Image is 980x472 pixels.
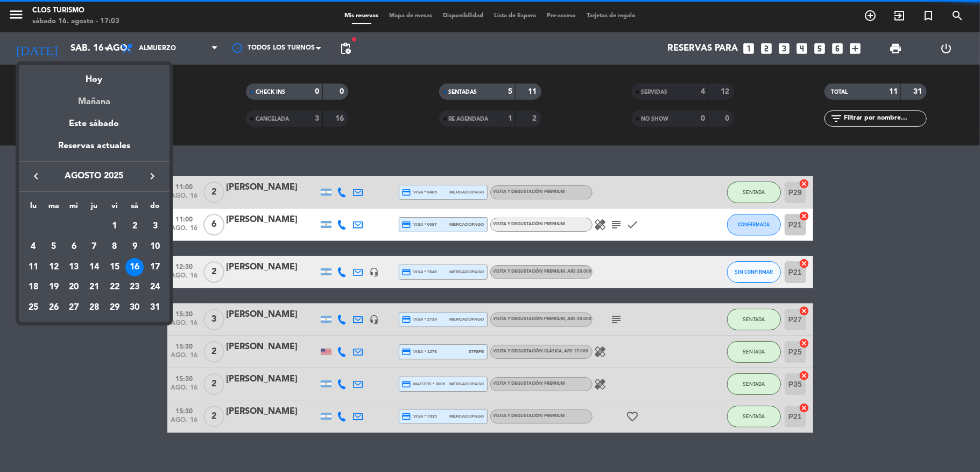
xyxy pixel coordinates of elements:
[45,278,63,296] div: 19
[85,299,103,317] div: 28
[145,277,165,297] td: 24 de agosto de 2025
[65,258,83,276] div: 13
[44,297,64,318] td: 26 de agosto de 2025
[143,169,162,183] button: keyboard_arrow_right
[85,238,103,256] div: 7
[104,216,125,237] td: 1 de agosto de 2025
[104,237,125,257] td: 8 de agosto de 2025
[64,297,84,318] td: 27 de agosto de 2025
[125,258,144,276] div: 16
[145,257,165,277] td: 17 de agosto de 2025
[84,297,104,318] td: 28 de agosto de 2025
[105,238,124,256] div: 8
[64,200,84,217] th: miércoles
[104,200,125,217] th: viernes
[125,238,144,256] div: 9
[65,238,83,256] div: 6
[65,278,83,296] div: 20
[45,238,63,256] div: 5
[125,278,144,296] div: 23
[44,257,64,277] td: 12 de agosto de 2025
[30,170,43,183] i: keyboard_arrow_left
[125,237,145,257] td: 9 de agosto de 2025
[125,216,145,237] td: 2 de agosto de 2025
[19,139,170,161] div: Reservas actuales
[146,258,164,276] div: 17
[24,299,43,317] div: 25
[85,258,103,276] div: 14
[64,257,84,277] td: 13 de agosto de 2025
[104,277,125,297] td: 22 de agosto de 2025
[84,200,104,217] th: jueves
[145,216,165,237] td: 3 de agosto de 2025
[45,258,63,276] div: 12
[104,297,125,318] td: 29 de agosto de 2025
[146,217,164,235] div: 3
[19,109,170,139] div: Este sábado
[84,237,104,257] td: 7 de agosto de 2025
[105,258,124,276] div: 15
[19,87,170,109] div: Mañana
[125,257,145,277] td: 16 de agosto de 2025
[125,217,144,235] div: 2
[24,278,43,296] div: 18
[105,217,124,235] div: 1
[23,277,44,297] td: 18 de agosto de 2025
[19,65,170,87] div: Hoy
[45,299,63,317] div: 26
[24,238,43,256] div: 4
[146,299,164,317] div: 31
[23,200,44,217] th: lunes
[104,257,125,277] td: 15 de agosto de 2025
[44,277,64,297] td: 19 de agosto de 2025
[125,299,144,317] div: 30
[125,200,145,217] th: sábado
[23,257,44,277] td: 11 de agosto de 2025
[145,237,165,257] td: 10 de agosto de 2025
[105,299,124,317] div: 29
[23,297,44,318] td: 25 de agosto de 2025
[64,237,84,257] td: 6 de agosto de 2025
[145,297,165,318] td: 31 de agosto de 2025
[146,238,164,256] div: 10
[146,278,164,296] div: 24
[64,277,84,297] td: 20 de agosto de 2025
[44,200,64,217] th: martes
[105,278,124,296] div: 22
[24,258,43,276] div: 11
[46,169,143,183] span: agosto 2025
[84,257,104,277] td: 14 de agosto de 2025
[146,170,159,183] i: keyboard_arrow_right
[65,299,83,317] div: 27
[44,237,64,257] td: 5 de agosto de 2025
[84,277,104,297] td: 21 de agosto de 2025
[26,169,46,183] button: keyboard_arrow_left
[125,277,145,297] td: 23 de agosto de 2025
[145,200,165,217] th: domingo
[125,297,145,318] td: 30 de agosto de 2025
[23,216,104,237] td: AGO.
[23,237,44,257] td: 4 de agosto de 2025
[85,278,103,296] div: 21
